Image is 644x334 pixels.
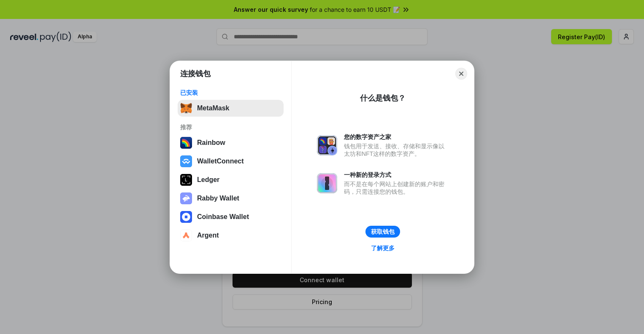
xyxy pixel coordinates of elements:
button: MetaMask [178,100,284,117]
div: 您的数字资产之家 [344,133,449,141]
div: 一种新的登录方式 [344,171,449,179]
img: svg+xml,%3Csvg%20width%3D%2228%22%20height%3D%2228%22%20viewBox%3D%220%200%2028%2028%22%20fill%3D... [180,155,192,167]
button: Ledger [178,171,284,188]
div: 已安装 [180,89,281,96]
button: Close [455,68,467,80]
button: Argent [178,227,284,244]
div: 什么是钱包？ [360,93,406,103]
img: svg+xml,%3Csvg%20fill%3D%22none%22%20height%3D%2233%22%20viewBox%3D%220%200%2035%2033%22%20width%... [180,102,192,114]
div: Ledger [197,176,219,184]
button: Coinbase Wallet [178,208,284,225]
button: WalletConnect [178,153,284,170]
button: 获取钱包 [365,226,400,238]
div: 获取钱包 [371,228,395,235]
img: svg+xml,%3Csvg%20xmlns%3D%22http%3A%2F%2Fwww.w3.org%2F2000%2Fsvg%22%20width%3D%2228%22%20height%3... [180,174,192,186]
h1: 连接钱包 [180,69,211,79]
img: svg+xml,%3Csvg%20xmlns%3D%22http%3A%2F%2Fwww.w3.org%2F2000%2Fsvg%22%20fill%3D%22none%22%20viewBox... [317,173,337,193]
div: WalletConnect [197,158,244,165]
div: 而不是在每个网站上创建新的账户和密码，只需连接您的钱包。 [344,180,449,195]
div: Rabby Wallet [197,195,239,202]
button: Rainbow [178,134,284,151]
div: Coinbase Wallet [197,213,249,221]
img: svg+xml,%3Csvg%20xmlns%3D%22http%3A%2F%2Fwww.w3.org%2F2000%2Fsvg%22%20fill%3D%22none%22%20viewBox... [317,135,337,155]
div: 推荐 [180,123,281,131]
img: svg+xml,%3Csvg%20xmlns%3D%22http%3A%2F%2Fwww.w3.org%2F2000%2Fsvg%22%20fill%3D%22none%22%20viewBox... [180,192,192,204]
img: svg+xml,%3Csvg%20width%3D%22120%22%20height%3D%22120%22%20viewBox%3D%220%200%20120%20120%22%20fil... [180,137,192,149]
div: Argent [197,232,219,239]
div: Rainbow [197,139,225,147]
button: Rabby Wallet [178,190,284,207]
div: MetaMask [197,104,229,112]
img: svg+xml,%3Csvg%20width%3D%2228%22%20height%3D%2228%22%20viewBox%3D%220%200%2028%2028%22%20fill%3D... [180,230,192,241]
a: 了解更多 [366,243,400,254]
div: 钱包用于发送、接收、存储和显示像以太坊和NFT这样的数字资产。 [344,142,449,158]
img: svg+xml,%3Csvg%20width%3D%2228%22%20height%3D%2228%22%20viewBox%3D%220%200%2028%2028%22%20fill%3D... [180,211,192,223]
div: 了解更多 [371,244,395,252]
